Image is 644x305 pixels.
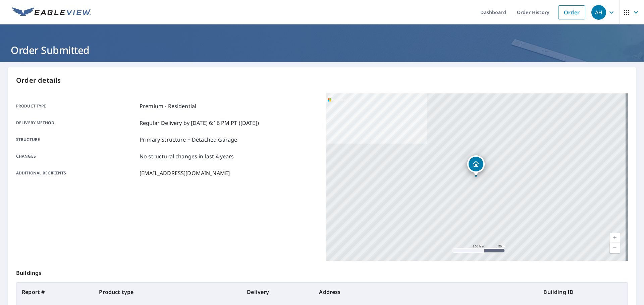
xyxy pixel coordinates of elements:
[16,75,628,85] p: Order details
[16,169,137,177] p: Additional recipients
[16,261,628,282] p: Buildings
[16,283,94,301] th: Report #
[538,283,628,301] th: Building ID
[241,283,314,301] th: Delivery
[140,102,196,110] p: Premium - Residential
[8,43,636,57] h1: Order Submitted
[140,119,259,127] p: Regular Delivery by [DATE] 6:16 PM PT ([DATE])
[140,169,230,177] p: [EMAIL_ADDRESS][DOMAIN_NAME]
[591,5,606,20] div: AH
[16,136,137,144] p: Structure
[16,119,137,127] p: Delivery method
[558,5,585,19] a: Order
[610,233,620,243] a: Current Level 17, Zoom In
[467,155,485,176] div: Dropped pin, building 1, Residential property, 621 Nick Rd Centralia, WA 98531
[140,152,234,160] p: No structural changes in last 4 years
[16,152,137,160] p: Changes
[140,136,237,144] p: Primary Structure + Detached Garage
[610,243,620,253] a: Current Level 17, Zoom Out
[12,7,91,17] img: EV Logo
[94,283,241,301] th: Product type
[16,102,137,110] p: Product type
[314,283,538,301] th: Address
